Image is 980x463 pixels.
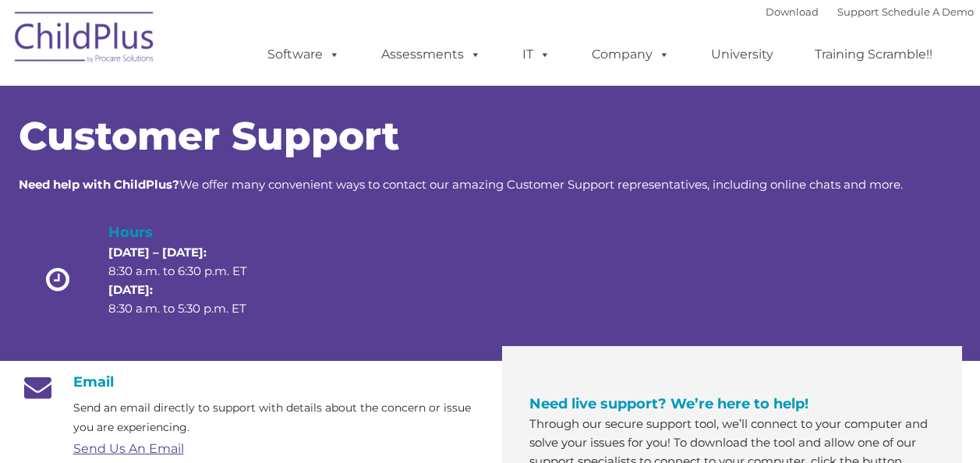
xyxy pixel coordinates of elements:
[366,39,497,70] a: Assessments
[837,5,879,18] a: Support
[108,282,153,297] strong: [DATE]:
[507,39,566,70] a: IT
[252,39,356,70] a: Software
[73,398,479,437] p: Send an email directly to support with details about the concern or issue you are experiencing.
[19,177,903,192] span: We offer many convenient ways to contact our amazing Customer Support representatives, including ...
[73,441,184,456] a: Send Us An Email
[108,243,274,318] p: 8:30 a.m. to 6:30 p.m. ET 8:30 a.m. to 5:30 p.m. ET
[799,39,948,70] a: Training Scramble!!
[529,395,808,412] span: Need live support? We’re here to help!
[695,39,789,70] a: University
[19,177,179,192] strong: Need help with ChildPlus?
[108,245,207,260] strong: [DATE] – [DATE]:
[108,221,274,243] h4: Hours
[7,1,163,79] img: ChildPlus by Procare Solutions
[19,112,399,160] span: Customer Support
[576,39,685,70] a: Company
[19,373,479,391] h4: Email
[882,5,974,18] a: Schedule A Demo
[766,5,819,18] a: Download
[766,5,974,18] font: |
